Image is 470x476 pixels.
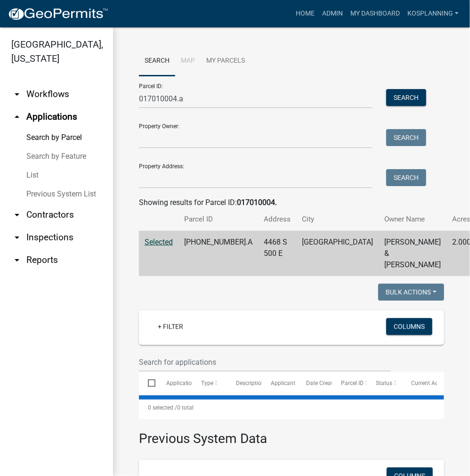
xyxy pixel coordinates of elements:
[227,372,262,394] datatable-header-cell: Description
[139,419,444,449] h3: Previous System Data
[332,372,367,394] datatable-header-cell: Parcel ID
[139,396,444,419] div: 0 total
[386,129,426,146] button: Search
[296,231,379,277] td: [GEOGRAPHIC_DATA]
[404,5,462,23] a: kosplanning
[201,46,251,76] a: My Parcels
[379,231,446,277] td: [PERSON_NAME] & [PERSON_NAME]
[262,372,297,394] datatable-header-cell: Applicant
[386,169,426,186] button: Search
[166,380,218,386] span: Application Number
[296,208,379,230] th: City
[139,353,391,372] input: Search for applications
[297,372,332,394] datatable-header-cell: Date Created
[145,238,173,246] a: Selected
[236,380,265,386] span: Description
[11,232,23,243] i: arrow_drop_down
[402,372,437,394] datatable-header-cell: Current Activity
[271,380,296,386] span: Applicant
[192,372,227,394] datatable-header-cell: Type
[386,89,426,106] button: Search
[237,198,277,207] strong: 017010004.
[11,89,23,100] i: arrow_drop_down
[258,208,296,230] th: Address
[11,209,23,221] i: arrow_drop_down
[376,380,393,386] span: Status
[306,380,339,386] span: Date Created
[386,318,432,335] button: Columns
[178,208,258,230] th: Parcel ID
[148,404,177,411] span: 0 selected /
[139,372,157,394] datatable-header-cell: Select
[379,208,446,230] th: Owner Name
[150,318,191,335] a: + Filter
[139,46,175,76] a: Search
[367,372,402,394] datatable-header-cell: Status
[178,231,258,277] td: [PHONE_NUMBER].A
[347,5,404,23] a: My Dashboard
[341,380,364,386] span: Parcel ID
[157,372,192,394] datatable-header-cell: Application Number
[292,5,318,23] a: Home
[139,197,444,208] div: Showing results for Parcel ID:
[11,254,23,266] i: arrow_drop_down
[11,111,23,123] i: arrow_drop_up
[318,5,347,23] a: Admin
[201,380,213,386] span: Type
[378,284,444,301] button: Bulk Actions
[258,231,296,277] td: 4468 S 500 E
[411,380,450,386] span: Current Activity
